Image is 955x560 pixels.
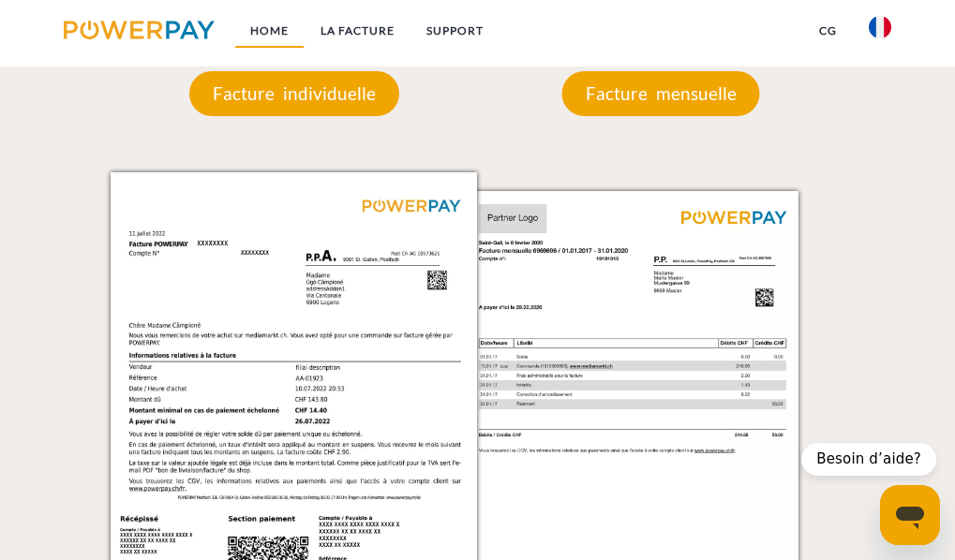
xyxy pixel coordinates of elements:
a: Home [234,14,305,48]
iframe: Bouton de lancement de la fenêtre de messagerie, conversation en cours [880,485,940,545]
p: Facture individuelle [189,71,399,116]
div: Besoin d’aide? [801,443,936,476]
a: CG [803,14,853,48]
a: LA FACTURE [305,14,410,48]
a: Support [410,14,500,48]
p: Facture mensuelle [562,71,760,116]
img: fr [869,16,891,38]
img: logo-powerpay.svg [64,21,215,39]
